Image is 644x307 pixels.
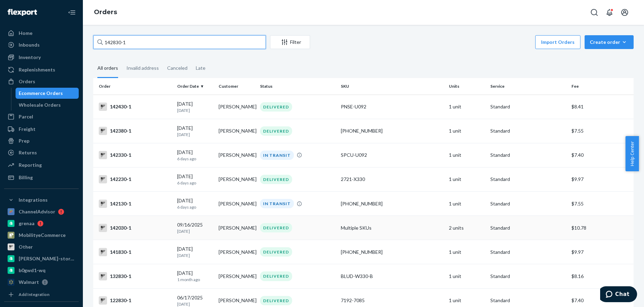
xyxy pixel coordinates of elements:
div: [DATE] [177,246,213,258]
p: Standard [490,200,566,207]
td: 1 unit [446,167,488,191]
button: Close Navigation [65,6,79,19]
div: DELIVERED [260,296,292,305]
p: [DATE] [177,252,213,258]
td: $9.97 [569,167,634,191]
div: 142030-1 [99,224,172,232]
div: Freight [19,126,36,133]
a: Replenishments [4,64,79,75]
a: grenaa [4,218,79,229]
button: Filter [270,35,310,49]
td: [PERSON_NAME] [216,167,257,191]
div: Late [196,59,205,77]
p: Standard [490,152,566,159]
a: Other [4,241,79,252]
p: Standard [490,103,566,110]
th: Fee [569,78,634,95]
td: Multiple SKUs [338,216,446,240]
div: DELIVERED [260,126,292,136]
div: Other [19,243,33,250]
a: Inventory [4,52,79,63]
div: DELIVERED [260,271,292,281]
a: b0gwd1-wq [4,265,79,276]
div: ChannelAdvisor [19,208,55,215]
th: Service [488,78,569,95]
div: 2721-X330 [341,176,443,183]
div: Prep [19,137,29,144]
a: Wholesale Orders [16,99,79,111]
a: Orders [94,8,117,16]
div: 09/16/2025 [177,221,213,234]
td: [PERSON_NAME] [216,143,257,167]
a: Prep [4,135,79,146]
a: Billing [4,172,79,183]
td: [PERSON_NAME] [216,216,257,240]
button: Integrations [4,194,79,205]
div: PNSE-U092 [341,103,443,110]
a: Add Integration [4,290,79,299]
button: Open Search Box [587,6,601,19]
div: Wholesale Orders [19,102,61,108]
td: $8.16 [569,264,634,288]
div: Returns [19,149,37,156]
div: [DATE] [177,100,213,113]
div: Home [19,30,32,37]
div: 132830-1 [99,272,172,280]
p: Standard [490,127,566,134]
div: [DATE] [177,270,213,282]
div: grenaa [19,220,35,227]
p: [DATE] [177,228,213,234]
div: Customer [219,83,254,89]
div: 06/17/2025 [177,294,213,307]
a: Orders [4,76,79,87]
div: 142130-1 [99,200,172,208]
a: [PERSON_NAME]-store-test [4,253,79,264]
div: 7192-7085 [341,297,443,304]
td: $8.41 [569,95,634,119]
div: Ecommerce Orders [19,90,63,97]
div: DELIVERED [260,102,292,112]
div: Reporting [19,162,42,169]
th: Status [257,78,338,95]
button: Open notifications [603,6,616,19]
p: [DATE] [177,301,213,307]
div: [PHONE_NUMBER] [341,249,443,256]
div: All orders [97,59,118,78]
div: IN TRANSIT [260,199,294,208]
div: Inbounds [19,41,40,48]
div: Orders [19,78,35,85]
p: [DATE] [177,132,213,137]
div: Canceled [167,59,188,77]
div: Inventory [19,54,41,61]
ol: breadcrumbs [88,2,123,22]
p: Standard [490,224,566,231]
td: 1 unit [446,192,488,216]
td: 1 unit [446,119,488,143]
div: Create order [590,39,628,46]
div: [DATE] [177,173,213,186]
td: $7.55 [569,192,634,216]
th: Order [93,78,174,95]
div: [PHONE_NUMBER] [341,200,443,207]
a: Inbounds [4,39,79,50]
p: Standard [490,176,566,183]
td: $9.97 [569,240,634,264]
a: Home [4,28,79,39]
td: $10.78 [569,216,634,240]
div: Walmart [19,279,39,286]
div: [DATE] [177,149,213,162]
div: MobilityeCommerce [19,232,66,239]
div: Billing [19,174,33,181]
div: Filter [270,39,310,46]
div: Integrations [19,196,48,203]
td: [PERSON_NAME] [216,192,257,216]
p: 6 days ago [177,180,213,186]
div: 142330-1 [99,151,172,159]
div: b0gwd1-wq [19,267,46,274]
div: [PHONE_NUMBER] [341,127,443,134]
td: 1 unit [446,143,488,167]
p: 6 days ago [177,156,213,162]
iframe: Opens a widget where you can chat to one of our agents [600,286,637,304]
div: 141830-1 [99,248,172,256]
